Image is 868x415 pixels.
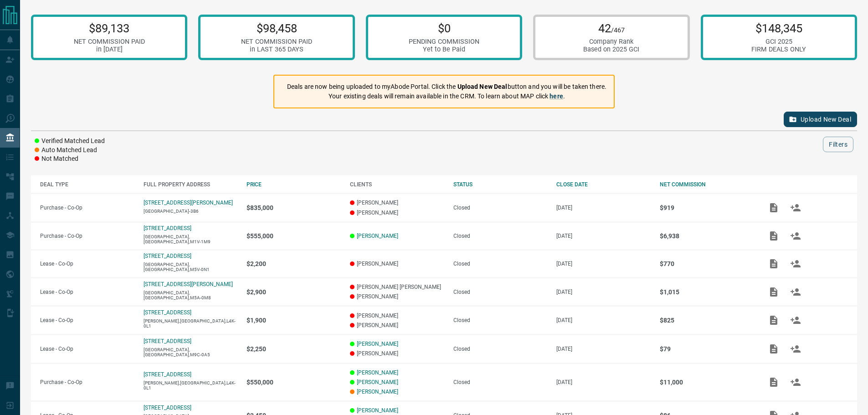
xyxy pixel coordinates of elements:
[144,290,238,300] p: [GEOGRAPHIC_DATA],[GEOGRAPHIC_DATA],M5A-0M8
[35,146,105,155] li: Auto Matched Lead
[144,347,238,357] p: [GEOGRAPHIC_DATA],[GEOGRAPHIC_DATA],M9C-0A5
[409,21,479,35] p: $0
[785,232,806,239] span: Match Clients
[247,288,341,296] p: $2,900
[247,260,341,267] p: $2,200
[785,260,806,266] span: Match Clients
[785,288,806,295] span: Match Clients
[247,345,341,353] p: $2,250
[556,261,651,267] p: [DATE]
[350,293,444,300] p: [PERSON_NAME]
[144,281,233,287] a: [STREET_ADDRESS][PERSON_NAME]
[241,21,312,35] p: $98,458
[453,233,548,239] div: Closed
[350,322,444,328] p: [PERSON_NAME]
[556,233,651,239] p: [DATE]
[785,317,806,323] span: Match Clients
[357,407,398,414] a: [PERSON_NAME]
[583,46,639,53] div: Based on 2025 GCI
[763,345,785,352] span: Add / View Documents
[453,205,548,211] div: Closed
[144,371,191,378] a: [STREET_ADDRESS]
[453,317,548,323] div: Closed
[144,405,191,411] a: [STREET_ADDRESS]
[40,317,134,323] p: Lease - Co-Op
[74,46,145,53] div: in [DATE]
[40,233,134,239] p: Purchase - Co-Op
[40,181,134,188] div: DEAL TYPE
[40,289,134,295] p: Lease - Co-Op
[247,181,341,188] div: PRICE
[287,92,606,101] p: Your existing deals will remain available in the CRM. To learn about MAP click .
[247,232,341,240] p: $555,000
[74,21,145,35] p: $89,133
[40,205,134,211] p: Purchase - Co-Op
[583,38,639,46] div: Company Rank
[556,346,651,352] p: [DATE]
[583,21,639,35] p: 42
[556,379,651,385] p: [DATE]
[144,200,233,206] a: [STREET_ADDRESS][PERSON_NAME]
[457,83,508,90] strong: Upload New Deal
[763,288,785,295] span: Add / View Documents
[751,46,806,53] div: FIRM DEALS ONLY
[763,232,785,239] span: Add / View Documents
[144,309,191,316] a: [STREET_ADDRESS]
[763,317,785,323] span: Add / View Documents
[357,379,398,385] a: [PERSON_NAME]
[144,209,238,214] p: [GEOGRAPHIC_DATA]-3B6
[350,200,444,206] p: [PERSON_NAME]
[241,46,312,53] div: in LAST 365 DAYS
[144,253,191,259] a: [STREET_ADDRESS]
[40,261,134,267] p: Lease - Co-Op
[660,204,754,211] p: $919
[247,317,341,324] p: $1,900
[453,261,548,267] div: Closed
[785,345,806,352] span: Match Clients
[357,341,398,347] a: [PERSON_NAME]
[357,233,398,239] a: [PERSON_NAME]
[247,204,341,211] p: $835,000
[660,232,754,240] p: $6,938
[660,345,754,353] p: $79
[556,289,651,295] p: [DATE]
[144,225,191,231] a: [STREET_ADDRESS]
[241,38,312,46] div: NET COMMISSION PAID
[350,284,444,290] p: [PERSON_NAME] [PERSON_NAME]
[660,260,754,267] p: $770
[357,369,398,376] a: [PERSON_NAME]
[556,205,651,211] p: [DATE]
[660,288,754,296] p: $1,015
[823,137,853,152] button: Filters
[350,210,444,216] p: [PERSON_NAME]
[144,338,191,344] a: [STREET_ADDRESS]
[144,262,238,272] p: [GEOGRAPHIC_DATA],[GEOGRAPHIC_DATA],M5V-0N1
[350,313,444,319] p: [PERSON_NAME]
[409,38,479,46] div: PENDING COMMISSION
[350,350,444,357] p: [PERSON_NAME]
[453,379,548,385] div: Closed
[287,82,606,92] p: Deals are now being uploaded to myAbode Portal. Click the button and you will be taken there.
[660,379,754,386] p: $11,000
[784,112,857,127] button: Upload New Deal
[453,346,548,352] div: Closed
[350,181,444,188] div: CLIENTS
[35,154,105,164] li: Not Matched
[763,204,785,210] span: Add / View Documents
[74,38,145,46] div: NET COMMISSION PAID
[751,38,806,46] div: GCI 2025
[144,318,238,328] p: [PERSON_NAME],[GEOGRAPHIC_DATA],L4K-0L1
[660,317,754,324] p: $825
[144,181,238,188] div: FULL PROPERTY ADDRESS
[660,181,754,188] div: NET COMMISSION
[247,379,341,386] p: $550,000
[350,261,444,267] p: [PERSON_NAME]
[763,379,785,385] span: Add / View Documents
[556,317,651,323] p: [DATE]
